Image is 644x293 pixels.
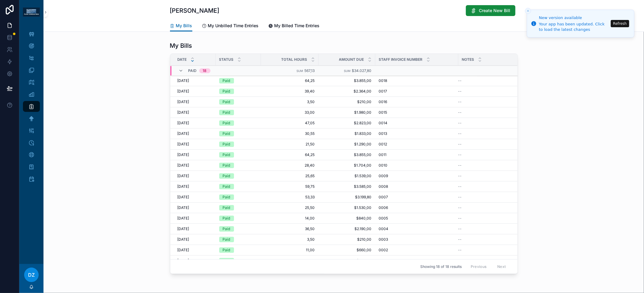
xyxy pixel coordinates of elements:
[379,163,455,168] a: 0010
[219,216,257,221] a: Paid
[322,248,372,252] a: $660,00
[458,131,515,136] a: --
[223,184,230,189] div: Paid
[458,237,462,242] span: --
[539,15,609,21] div: New version available
[458,89,515,94] a: --
[178,78,189,83] span: [DATE]
[178,205,189,210] span: [DATE]
[479,8,511,14] span: Create New Bill
[178,216,212,221] a: [DATE]
[458,184,515,189] a: --
[219,152,257,158] a: Paid
[178,237,212,242] a: [DATE]
[379,248,388,252] span: 0002
[322,99,372,104] a: $210,00
[178,89,212,94] a: [DATE]
[379,99,387,104] span: 0016
[458,226,462,231] span: --
[264,174,315,178] span: 25,65
[458,89,462,94] span: --
[379,78,455,83] a: 0018
[322,89,372,94] a: $2.364,00
[322,152,372,157] a: $3.855,00
[223,237,230,242] div: Paid
[178,216,189,221] span: [DATE]
[322,78,372,83] span: $3.855,00
[264,248,315,252] a: 11,00
[322,226,372,231] a: $2.190,00
[223,205,230,210] div: Paid
[379,174,388,178] span: 0009
[223,258,230,263] div: Paid
[178,248,212,252] a: [DATE]
[223,163,230,168] div: Paid
[178,57,187,62] span: Date
[178,195,189,200] span: [DATE]
[223,247,230,253] div: Paid
[264,184,315,189] span: 59,75
[458,248,515,252] a: --
[458,184,462,189] span: --
[178,205,212,210] a: [DATE]
[458,174,462,178] span: --
[458,195,515,200] a: --
[458,110,515,115] a: --
[322,142,372,147] a: $1.290,00
[458,110,462,115] span: --
[264,195,315,200] a: 53,33
[379,248,455,252] a: 0002
[379,205,388,210] span: 0006
[322,205,372,210] span: $1.530,00
[178,121,212,125] a: [DATE]
[219,205,257,210] a: Paid
[178,163,189,168] span: [DATE]
[458,248,462,252] span: --
[379,78,387,83] span: 0018
[219,173,257,179] a: Paid
[379,184,455,189] a: 0008
[379,110,455,115] a: 0015
[379,205,455,210] a: 0006
[223,194,230,200] div: Paid
[458,174,515,178] a: --
[322,258,372,263] a: $360,00
[223,89,230,94] div: Paid
[264,89,315,94] a: 39,40
[379,121,388,125] span: 0014
[352,69,372,73] span: $34.027,80
[379,99,455,104] a: 0016
[525,8,531,14] button: Close toast
[264,110,315,115] span: 33,00
[264,163,315,168] span: 28,40
[264,78,315,83] a: 64,25
[264,142,315,147] a: 21,50
[219,247,257,253] a: Paid
[458,226,515,231] a: --
[458,205,515,210] a: --
[458,99,462,104] span: --
[458,216,462,221] span: --
[539,21,609,32] div: Your app has been updated. Click to load the latest changes
[178,258,212,263] a: [DATE]
[264,216,315,221] a: 14,00
[178,152,212,157] a: [DATE]
[23,8,40,17] img: App logo
[170,20,192,32] a: My Bills
[322,163,372,168] a: $1.704,00
[379,174,455,178] a: 0009
[379,195,388,200] span: 0007
[178,226,189,231] span: [DATE]
[223,226,230,232] div: Paid
[379,226,455,231] a: 0004
[178,78,212,83] a: [DATE]
[223,152,230,158] div: Paid
[344,70,351,73] small: Sum
[208,23,259,29] span: My Unbilled Time Entries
